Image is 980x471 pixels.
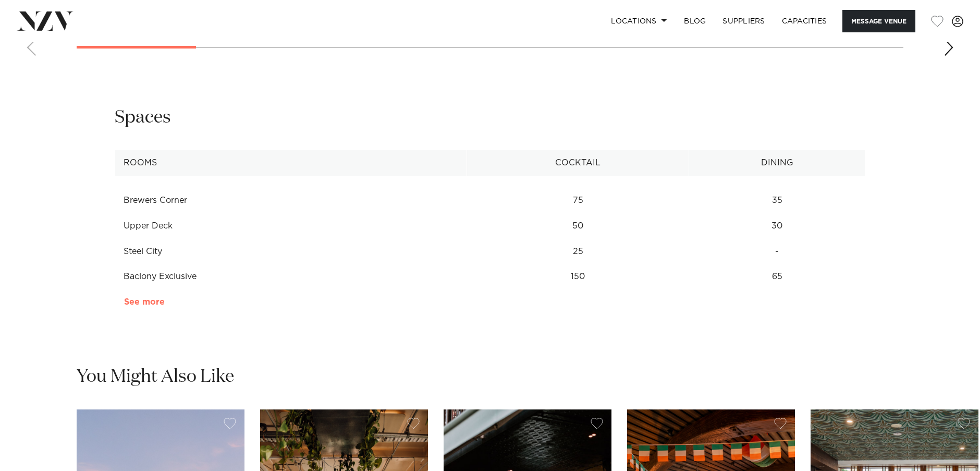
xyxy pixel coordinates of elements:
td: 75 [467,188,689,213]
td: - [689,239,865,264]
td: Brewers Corner [115,188,467,213]
h2: You Might Also Like [77,365,234,389]
h2: Spaces [115,106,171,129]
a: Capacities [774,10,836,32]
td: 50 [467,213,689,239]
button: Message Venue [842,10,915,32]
td: 25 [467,239,689,264]
th: Rooms [115,150,467,176]
td: Upper Deck [115,213,467,239]
a: Locations [603,10,676,32]
td: 150 [467,264,689,289]
a: BLOG [676,10,714,32]
a: SUPPLIERS [714,10,773,32]
th: Dining [689,150,865,176]
td: 30 [689,213,865,239]
td: Steel City [115,239,467,264]
td: 35 [689,188,865,213]
img: nzv-logo.png [17,11,73,30]
td: Baclony Exclusive [115,264,467,289]
th: Cocktail [467,150,689,176]
td: 65 [689,264,865,289]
